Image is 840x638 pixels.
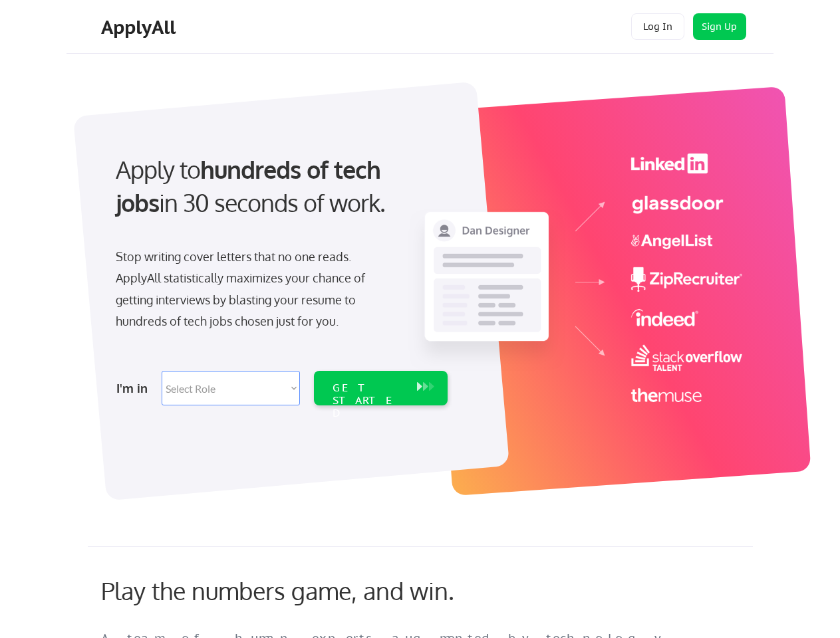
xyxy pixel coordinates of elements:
button: Sign Up [693,13,746,40]
div: I'm in [116,377,154,399]
div: Apply to in 30 seconds of work. [116,153,442,220]
strong: hundreds of tech jobs [116,154,386,217]
div: Play the numbers game, and win. [101,576,513,605]
div: Stop writing cover letters that no one reads. ApplyAll statistically maximizes your chance of get... [116,246,389,332]
div: GET STARTED [333,381,404,420]
button: Log In [631,13,684,40]
div: ApplyAll [101,16,180,39]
